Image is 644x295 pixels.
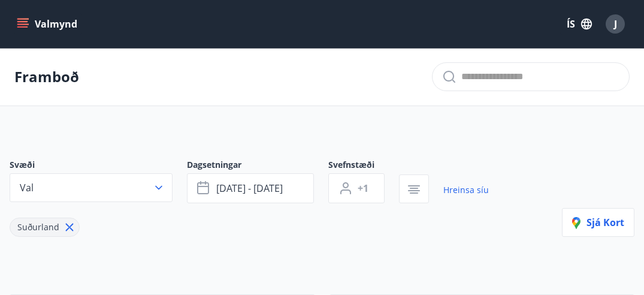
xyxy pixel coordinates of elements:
span: +1 [358,182,368,195]
button: J [601,10,630,38]
span: Val [20,181,34,194]
span: Dagsetningar [187,159,328,173]
button: +1 [328,173,385,203]
div: Suðurland [10,218,80,237]
p: Framboð [14,67,79,87]
a: Hreinsa síu [443,177,489,203]
button: menu [14,13,82,35]
span: Svæði [10,159,187,173]
span: Sjá kort [572,216,624,229]
span: Svefnstæði [328,159,399,173]
span: Suðurland [17,221,59,233]
button: [DATE] - [DATE] [187,173,314,203]
button: Val [10,173,173,202]
button: Sjá kort [562,208,634,237]
button: ÍS [560,13,598,35]
span: J [614,17,617,31]
span: [DATE] - [DATE] [216,182,283,195]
